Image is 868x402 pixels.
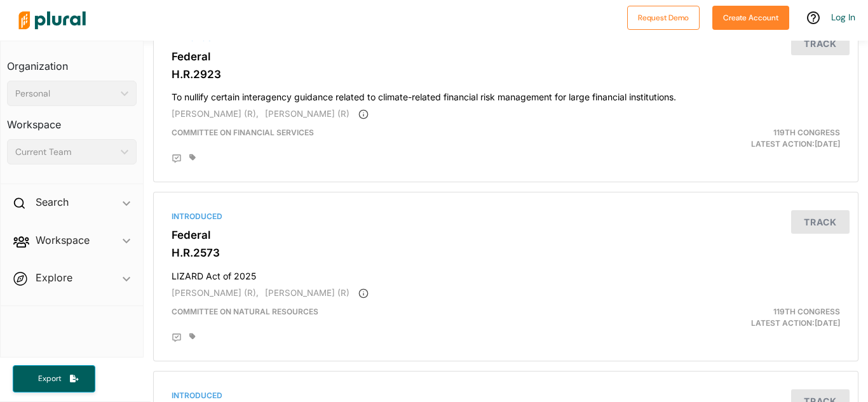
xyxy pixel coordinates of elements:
span: [PERSON_NAME] (R), [172,109,259,119]
div: Personal [15,87,116,100]
button: Track [791,32,850,55]
h4: LIZARD Act of 2025 [172,265,840,282]
div: Introduced [172,211,840,222]
span: [PERSON_NAME] (R) [265,109,349,119]
div: Current Team [15,145,116,159]
button: Create Account [712,6,789,30]
span: [PERSON_NAME] (R) [265,288,349,298]
h3: Workspace [7,106,137,134]
div: Add tags [189,154,196,161]
span: Export [29,373,70,384]
a: Request Demo [627,10,700,23]
button: Track [791,210,850,234]
span: 119th Congress [773,128,840,137]
a: Create Account [712,10,789,23]
div: Latest Action: [DATE] [620,127,850,150]
span: 119th Congress [773,307,840,316]
h3: Federal [172,50,840,63]
a: Log In [831,11,855,23]
h3: Organization [7,48,137,76]
div: Add Position Statement [172,154,182,164]
div: Add Position Statement [172,333,182,343]
div: Latest Action: [DATE] [620,306,850,329]
div: Add tags [189,333,196,340]
div: Introduced [172,390,840,401]
h4: To nullify certain interagency guidance related to climate-related financial risk management for ... [172,86,840,103]
button: Export [13,365,95,392]
span: Committee on Financial Services [172,128,314,137]
span: Committee on Natural Resources [172,307,318,316]
h3: H.R.2573 [172,246,840,259]
span: [PERSON_NAME] (R), [172,288,259,298]
h3: Federal [172,229,840,241]
button: Request Demo [627,6,700,30]
h2: Search [36,195,69,209]
h3: H.R.2923 [172,68,840,81]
